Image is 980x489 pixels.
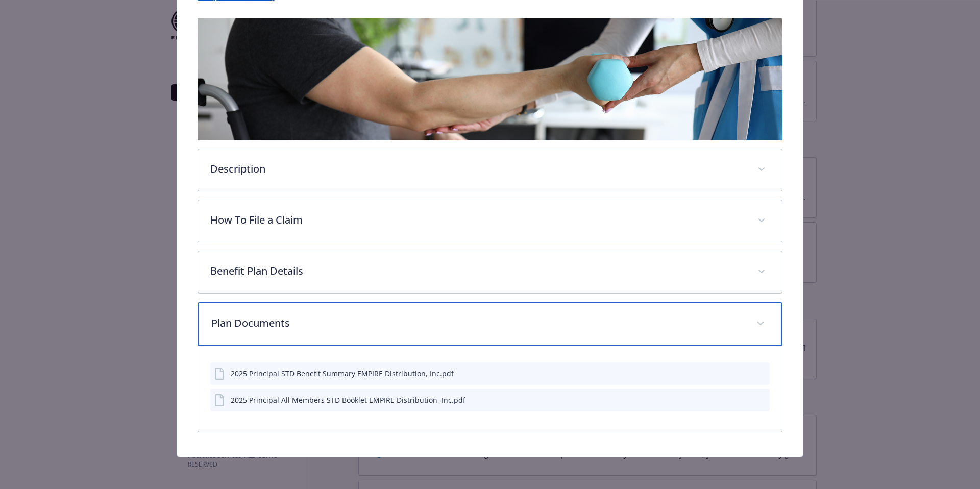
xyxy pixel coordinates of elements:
p: Description [210,161,746,177]
p: Benefit Plan Details [210,263,746,279]
button: download file [740,368,748,379]
button: preview file [756,368,766,379]
div: 2025 Principal STD Benefit Summary EMPIRE Distribution, Inc.pdf [231,368,454,379]
div: How To File a Claim [198,200,782,242]
p: How To File a Claim [210,212,746,228]
div: Benefit Plan Details [198,251,782,293]
p: Plan Documents [211,315,745,331]
div: Plan Documents [198,302,782,346]
button: download file [740,395,748,405]
div: Plan Documents [198,346,782,432]
div: 2025 Principal All Members STD Booklet EMPIRE Distribution, Inc.pdf [231,395,465,405]
div: Description [198,149,782,191]
img: banner [198,18,783,140]
button: preview file [756,395,766,405]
